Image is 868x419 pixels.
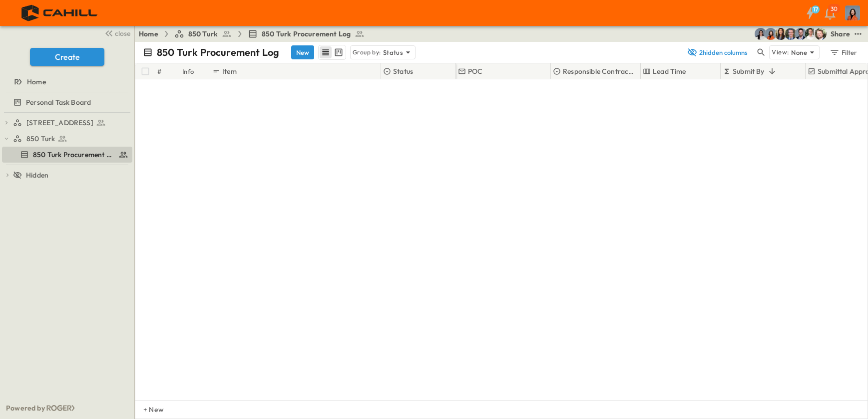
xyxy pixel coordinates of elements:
[2,115,132,131] div: [STREET_ADDRESS]test
[157,57,161,85] div: #
[826,45,860,59] button: Filter
[733,66,765,76] p: Submit By
[852,28,864,40] button: test
[139,29,371,39] nav: breadcrumbs
[775,28,787,40] img: Kim Bowen (kbowen@cahill-sf.com)
[2,131,132,147] div: 850 Turktest
[805,28,817,40] img: Kyle Baltes (kbaltes@cahill-sf.com)
[785,28,797,40] img: Jared Salin (jsalin@cahill-sf.com)
[845,5,860,20] img: Profile Picture
[139,29,158,39] a: Home
[30,48,104,66] button: Create
[829,47,858,58] div: Filter
[33,150,114,160] span: 850 Turk Procurement Log
[653,66,686,76] p: Lead Time
[291,45,314,59] button: New
[248,29,365,39] a: 850 Turk Procurement Log
[353,47,381,57] p: Group by:
[27,77,46,87] span: Home
[767,66,778,77] button: Sort
[2,95,130,109] a: Personal Task Board
[157,45,279,59] p: 850 Turk Procurement Log
[100,26,132,40] button: close
[765,28,777,40] img: Stephanie McNeill (smcneill@cahill-sf.com)
[262,29,351,39] span: 850 Turk Procurement Log
[2,94,132,110] div: Personal Task Boardtest
[26,97,91,107] span: Personal Task Board
[2,147,132,163] div: 850 Turk Procurement Logtest
[831,5,838,13] p: 30
[468,66,483,76] p: POC
[222,66,237,76] p: Item
[182,57,194,85] div: Info
[320,46,332,58] button: row view
[755,28,767,40] img: Cindy De Leon (cdeleon@cahill-sf.com)
[26,134,55,144] span: 850 Turk
[155,63,180,79] div: #
[332,46,345,58] button: kanban view
[2,75,130,89] a: Home
[795,28,807,40] img: Casey Kasten (ckasten@cahill-sf.com)
[383,47,403,57] p: Status
[13,132,130,146] a: 850 Turk
[318,45,346,60] div: table view
[393,66,413,76] p: Status
[815,28,827,40] img: Daniel Esposito (desposito@cahill-sf.com)
[772,47,789,58] p: View:
[115,28,130,38] span: close
[831,29,850,39] div: Share
[800,4,820,22] button: 17
[12,2,108,23] img: 4f72bfc4efa7236828875bac24094a5ddb05241e32d018417354e964050affa1.png
[26,170,48,180] span: Hidden
[813,5,819,13] h6: 17
[563,66,635,76] p: Responsible Contractor
[791,47,807,57] p: None
[180,63,210,79] div: Info
[174,29,232,39] a: 850 Turk
[143,405,149,415] p: + New
[188,29,218,39] span: 850 Turk
[13,116,130,130] a: [STREET_ADDRESS]
[2,148,130,162] a: 850 Turk Procurement Log
[681,45,753,59] button: 2hidden columns
[26,118,93,128] span: [STREET_ADDRESS]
